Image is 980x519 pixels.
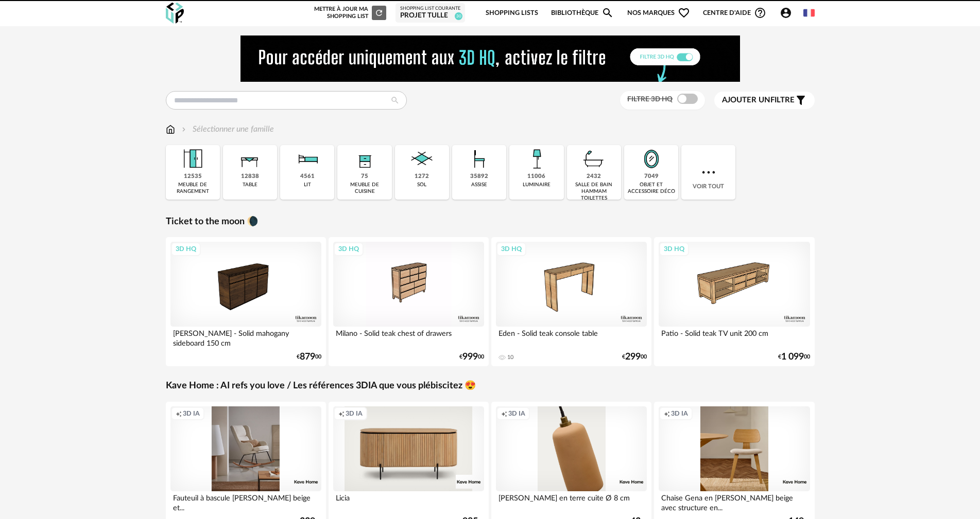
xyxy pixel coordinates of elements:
img: OXP [166,3,184,24]
div: 3D HQ [171,242,201,256]
span: Account Circle icon [780,7,792,19]
img: Table.png [236,145,264,173]
img: Rangement.png [351,145,379,173]
div: 2432 [587,173,601,181]
span: 3D IA [346,409,363,418]
div: 3D HQ [496,242,526,256]
div: meuble de cuisine [340,182,388,195]
div: lit [304,182,311,188]
a: 3D HQ Milano - Solid teak chest of drawers €99900 [329,237,489,366]
a: Shopping Lists [486,1,538,25]
div: 1272 [415,173,429,181]
a: BibliothèqueMagnify icon [551,1,614,25]
a: Ticket to the moon 🌘 [166,216,258,228]
div: Eden - Solid teak console table [496,327,647,347]
div: 12838 [241,173,259,181]
div: 10 [507,354,513,361]
div: Milano - Solid teak chest of drawers [333,327,485,347]
span: Nos marques [627,1,690,25]
div: Sélectionner une famille [180,123,274,135]
img: NEW%20NEW%20HQ%20NEW_V1.gif [240,35,740,82]
div: 11006 [527,173,545,181]
img: svg+xml;base64,PHN2ZyB3aWR0aD0iMTYiIGhlaWdodD0iMTciIHZpZXdCb3g9IjAgMCAxNiAxNyIgZmlsbD0ibm9uZSIgeG... [166,123,175,135]
span: 879 [300,353,315,361]
span: Refresh icon [374,10,384,15]
div: table [243,182,257,188]
div: luminaire [523,182,551,188]
div: 3D HQ [334,242,364,256]
span: Centre d'aideHelp Circle Outline icon [703,7,766,19]
img: Salle%20de%20bain.png [580,145,608,173]
span: Heart Outline icon [678,7,690,19]
div: sol [417,182,426,188]
img: Miroir.png [638,145,665,173]
div: € 00 [459,353,484,361]
button: Ajouter unfiltre Filter icon [714,92,815,109]
span: 3D IA [508,409,525,418]
img: svg+xml;base64,PHN2ZyB3aWR0aD0iMTYiIGhlaWdodD0iMTYiIHZpZXdCb3g9IjAgMCAxNiAxNiIgZmlsbD0ibm9uZSIgeG... [180,123,188,135]
div: 3D HQ [659,242,689,256]
span: Creation icon [176,409,182,418]
div: Mettre à jour ma Shopping List [312,6,386,20]
div: Projet TULLE [400,11,460,21]
div: € 00 [622,353,647,361]
div: assise [471,182,487,188]
div: Voir tout [681,145,735,200]
div: [PERSON_NAME] - Solid mahogany sideboard 150 cm [170,327,322,347]
div: 75 [361,173,368,181]
span: Creation icon [338,409,345,418]
span: Filtre 3D HQ [627,96,673,103]
span: Filter icon [795,94,807,106]
div: Fauteuil à bascule [PERSON_NAME] beige et... [170,491,322,512]
div: [PERSON_NAME] en terre cuite Ø 8 cm [496,491,647,512]
div: meuble de rangement [169,182,217,195]
div: 12535 [184,173,202,181]
a: Kave Home : AI refs you love / Les références 3DIA que vous plébiscitez 😍 [166,380,476,392]
span: 999 [462,353,478,361]
div: objet et accessoire déco [627,182,675,195]
div: 7049 [644,173,659,181]
img: Meuble%20de%20rangement.png [179,145,207,173]
img: fr [803,7,815,19]
div: Shopping List courante [400,6,460,12]
a: 3D HQ Patio - Solid teak TV unit 200 cm €1 09900 [654,237,815,366]
div: € 00 [297,353,321,361]
span: Creation icon [664,409,670,418]
div: 35892 [470,173,488,181]
span: 30 [455,12,462,20]
img: Sol.png [408,145,436,173]
span: 3D IA [183,409,200,418]
img: Luminaire.png [523,145,551,173]
span: 299 [625,353,641,361]
a: 3D HQ Eden - Solid teak console table 10 €29900 [491,237,652,366]
span: filtre [722,95,795,105]
div: Patio - Solid teak TV unit 200 cm [659,327,810,347]
div: € 00 [778,353,810,361]
a: 3D HQ [PERSON_NAME] - Solid mahogany sideboard 150 cm €87900 [166,237,326,366]
div: salle de bain hammam toilettes [570,182,618,202]
a: Shopping List courante Projet TULLE 30 [400,6,460,21]
img: Literie.png [294,145,321,173]
div: Licia [333,491,485,512]
span: Ajouter un [722,96,770,104]
img: more.7b13dc1.svg [699,163,718,182]
span: Creation icon [501,409,507,418]
span: Magnify icon [601,7,614,19]
div: Chaise Gena en [PERSON_NAME] beige avec structure en... [659,491,810,512]
div: 4561 [300,173,315,181]
img: Assise.png [466,145,493,173]
span: Help Circle Outline icon [754,7,766,19]
span: 1 099 [781,353,804,361]
span: 3D IA [671,409,688,418]
span: Account Circle icon [780,7,797,19]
